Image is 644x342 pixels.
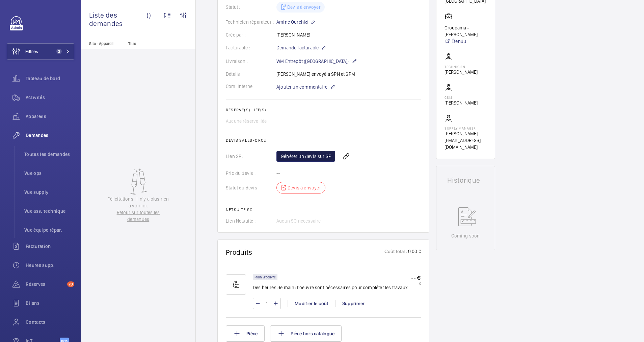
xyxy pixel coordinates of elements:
span: 78 [67,281,74,287]
p: Titre [128,41,173,46]
span: Ajouter un commentaire [276,84,327,90]
span: Toutes les demandes [24,151,74,158]
p: 0,00 € [407,248,421,256]
p: Des heures de main d'oeuvre sont nécessaires pour compléter les travaux. [253,284,409,291]
h2: Réserve(s) liée(s) [226,108,421,112]
button: Pièce hors catalogue [270,325,342,342]
p: -- € [411,274,421,281]
p: Supply manager [445,126,487,130]
p: Site - Appareil [81,41,126,46]
p: [PERSON_NAME] [445,69,478,75]
span: Vue supply [24,189,74,196]
span: Réserves [26,281,64,288]
p: CSM [445,95,478,99]
h1: Historique [447,177,484,184]
p: Coût total : [384,248,407,256]
p: Amine Ourchid [276,18,316,26]
h1: Produits [226,248,252,256]
span: Heures supp. [26,262,74,269]
p: Félicitations ! Il n'y a plus rien à voir ici. [107,196,170,209]
button: Pièce [226,325,265,342]
span: Demande facturable [276,44,319,51]
div: Modifier le coût [288,300,335,307]
span: Tableau de bord [26,75,74,82]
p: [PERSON_NAME] [445,99,478,106]
p: -- € [411,281,421,286]
p: WM Entrepôt ([GEOGRAPHIC_DATA]) [276,57,357,65]
h2: Devis Salesforce [226,138,421,143]
img: muscle-sm.svg [226,274,246,295]
p: Main d'oeuvre [254,276,276,278]
a: Générer un devis sur SF [276,151,335,162]
span: Bilans [26,300,74,306]
span: Activités [26,94,74,101]
span: 2 [56,49,62,54]
a: Retour sur toutes les demandes [107,209,170,223]
span: Contacts [26,319,74,325]
span: Demandes [26,132,74,139]
span: Vue ops [24,170,74,177]
p: Coming soon [451,232,480,239]
div: Supprimer [335,300,372,307]
h2: Netsuite SO [226,207,421,212]
span: Vue ass. technique [24,208,74,214]
span: Appareils [26,113,74,120]
span: Filtres [25,48,38,55]
p: Technicien [445,65,478,69]
p: [PERSON_NAME][EMAIL_ADDRESS][DOMAIN_NAME] [445,130,487,151]
span: Facturation [26,243,74,250]
span: Vue équipe répar. [24,227,74,233]
p: Groupama - [PERSON_NAME] [445,24,487,38]
a: Étendu [445,38,487,45]
span: Liste des demandes [89,11,146,28]
button: Filtres2 [7,43,74,60]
